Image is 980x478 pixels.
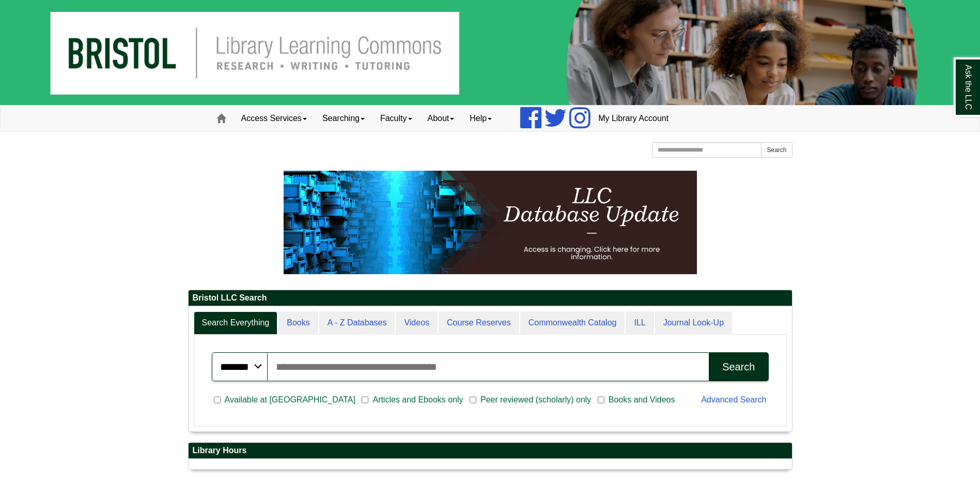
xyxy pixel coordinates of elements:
[626,311,654,335] a: ILL
[284,171,697,274] img: HTML tutorial
[372,106,420,131] a: Faculty
[189,443,792,459] h2: Library Hours
[761,142,792,158] button: Search
[590,106,676,131] a: My Library Account
[470,395,476,405] input: Peer reviewed (scholarly) only
[234,106,315,131] a: Access Services
[420,106,462,131] a: About
[604,394,679,406] span: Books and Videos
[462,106,500,131] a: Help
[520,311,625,335] a: Commonwealth Catalog
[701,395,766,404] a: Advanced Search
[722,361,755,373] div: Search
[221,394,360,406] span: Available at [GEOGRAPHIC_DATA]
[598,395,604,405] input: Books and Videos
[319,311,395,335] a: A - Z Databases
[368,394,467,406] span: Articles and Ebooks only
[709,352,768,381] button: Search
[194,311,278,335] a: Search Everything
[476,394,595,406] span: Peer reviewed (scholarly) only
[362,395,368,405] input: Articles and Ebooks only
[315,106,372,131] a: Searching
[655,311,732,335] a: Journal Look-Up
[278,311,318,335] a: Books
[214,395,221,405] input: Available at [GEOGRAPHIC_DATA]
[396,311,438,335] a: Videos
[439,311,519,335] a: Course Reserves
[189,290,792,306] h2: Bristol LLC Search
